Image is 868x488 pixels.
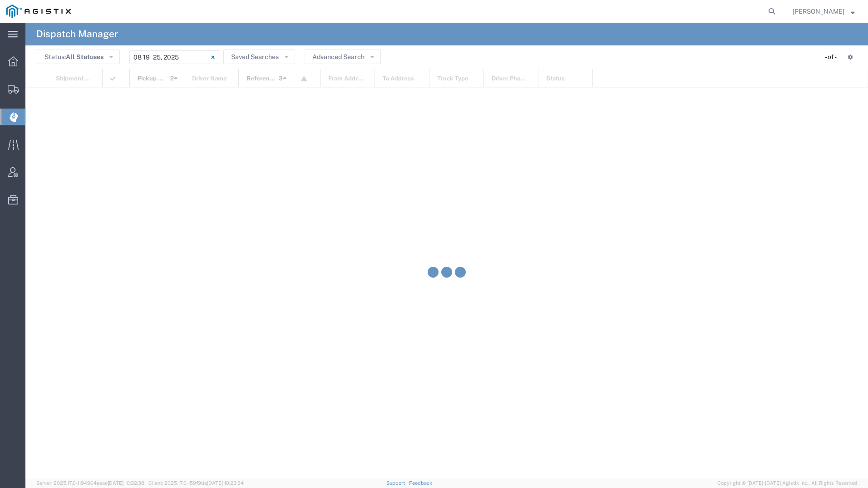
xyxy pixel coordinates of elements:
[108,480,144,486] span: [DATE] 10:32:38
[386,480,409,486] a: Support
[37,50,120,64] button: Status:All Statuses
[36,480,144,486] span: Server: 2025.17.0-1194904eeae
[66,53,104,60] span: All Statuses
[792,6,855,17] button: [PERSON_NAME]
[717,479,857,487] span: Copyright © [DATE]-[DATE] Agistix Inc., All Rights Reserved
[825,52,841,62] div: - of -
[36,23,118,45] h4: Dispatch Manager
[223,50,295,64] button: Saved Searches
[6,5,71,18] img: logo
[207,480,244,486] span: [DATE] 10:23:34
[793,6,844,16] span: Jessica Carr
[409,480,432,486] a: Feedback
[305,50,381,64] button: Advanced Search
[148,480,244,486] span: Client: 2025.17.0-159f9de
